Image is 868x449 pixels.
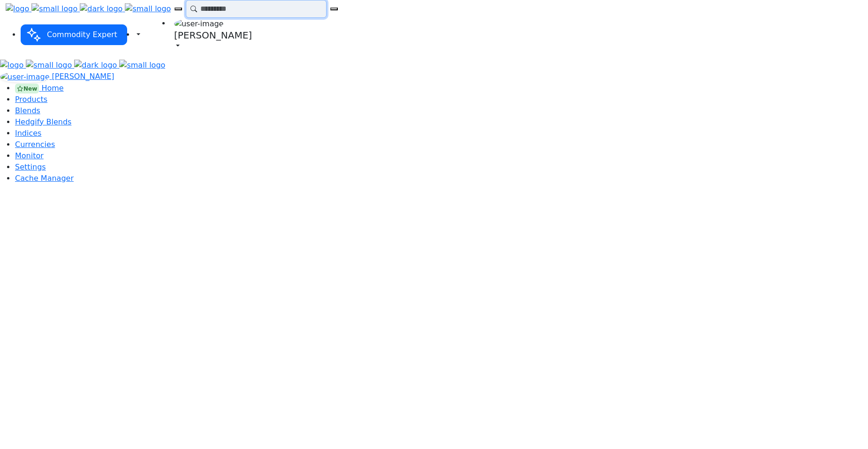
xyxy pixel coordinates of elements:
[15,117,71,126] a: Hedgify Blends
[119,60,165,71] img: small logo
[74,61,165,70] a: dark logo small logo
[31,3,77,15] img: small logo
[15,84,64,93] a: New Home
[41,84,63,93] span: Home
[26,60,72,71] img: small logo
[15,151,44,160] a: Monitor
[74,60,117,71] img: dark logo
[15,106,40,115] a: Blends
[21,24,127,45] button: Commodity Expert
[174,18,223,30] img: user-image
[6,3,29,15] img: logo
[170,18,256,52] a: user-image [PERSON_NAME]
[43,26,121,43] span: Commodity Expert
[15,95,47,104] a: Products
[6,4,80,13] a: logo small logo
[21,30,127,39] a: Commodity Expert
[15,174,74,183] a: Cache Manager
[15,129,41,138] a: Indices
[80,4,171,13] a: dark logo small logo
[52,72,114,81] span: [PERSON_NAME]
[174,30,252,41] h5: [PERSON_NAME]
[15,163,46,171] a: Settings
[15,84,39,93] div: New
[80,3,122,15] img: dark logo
[125,3,171,15] img: small logo
[15,140,55,149] a: Currencies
